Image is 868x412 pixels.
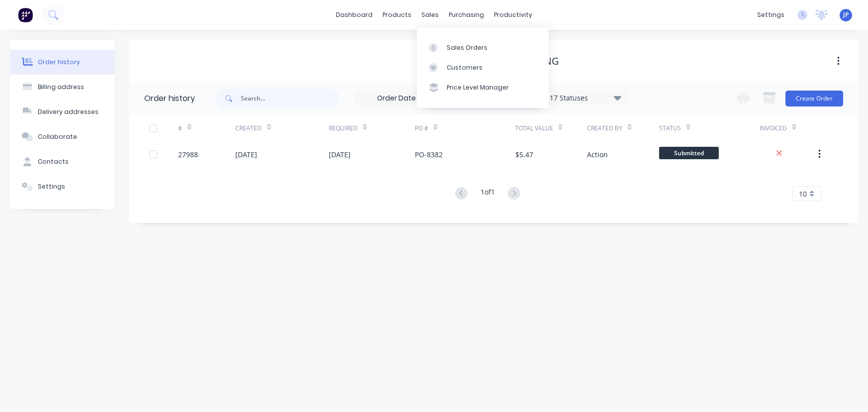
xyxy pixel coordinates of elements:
[331,7,378,22] a: dashboard
[659,147,719,159] span: Submitted
[38,83,84,92] div: Billing address
[843,10,849,19] span: JP
[447,43,487,52] div: Sales Orders
[38,107,98,116] div: Delivery addresses
[752,7,789,22] div: settings
[760,124,787,133] div: Invoiced
[416,7,444,22] div: sales
[587,114,659,142] div: Created By
[38,182,65,191] div: Settings
[10,100,114,124] button: Delivery addresses
[10,50,114,75] button: Order history
[355,91,438,106] input: Order Date
[178,149,198,160] div: 27988
[235,114,329,142] div: Created
[329,124,358,133] div: Required
[587,149,608,160] div: Action
[378,7,416,22] div: products
[241,89,339,108] input: Search...
[515,124,553,133] div: Total Value
[10,124,114,149] button: Collaborate
[659,124,681,133] div: Status
[10,174,114,199] button: Settings
[38,157,69,166] div: Contacts
[178,114,235,142] div: #
[10,75,114,100] button: Billing address
[329,114,415,142] div: Required
[515,149,533,160] div: $5.47
[587,124,622,133] div: Created By
[489,7,537,22] div: productivity
[417,37,549,57] a: Sales Orders
[760,114,817,142] div: Invoiced
[444,7,489,22] div: purchasing
[447,63,482,72] div: Customers
[415,124,428,133] div: PO #
[38,132,77,141] div: Collaborate
[178,124,182,133] div: #
[144,93,195,104] div: Order history
[659,114,760,142] div: Status
[235,149,257,160] div: [DATE]
[235,124,262,133] div: Created
[785,91,843,106] button: Create Order
[544,93,627,103] div: 17 Statuses
[415,114,515,142] div: PO #
[799,189,807,199] span: 10
[481,187,495,201] div: 1 of 1
[329,149,351,160] div: [DATE]
[38,58,80,67] div: Order history
[10,149,114,174] button: Contacts
[447,83,509,92] div: Price Level Manager
[18,7,33,22] img: Factory
[415,149,443,160] div: PO-8382
[417,58,549,78] a: Customers
[417,78,549,98] a: Price Level Manager
[515,114,587,142] div: Total Value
